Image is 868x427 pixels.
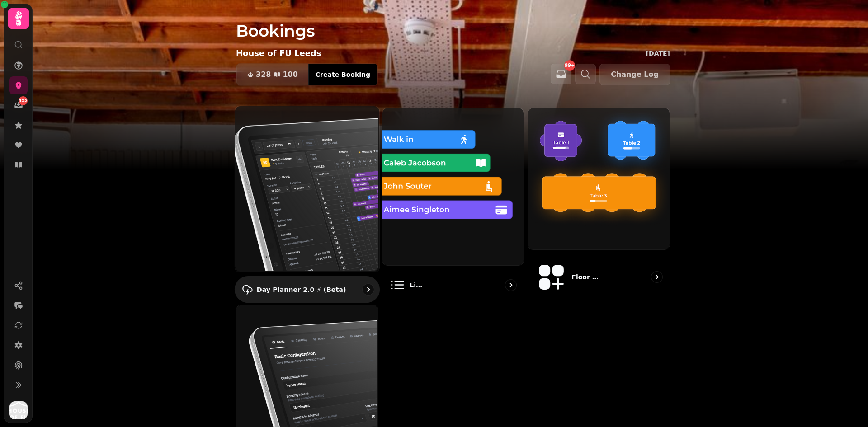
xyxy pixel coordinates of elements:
[19,98,28,104] span: 455
[236,47,321,60] p: House of FU Leeds
[9,96,28,114] a: 455
[382,108,524,301] a: List viewList view
[565,63,575,68] span: 99+
[646,49,670,58] p: [DATE]
[506,281,515,290] svg: go to
[527,107,669,249] img: Floor Plans (beta)
[234,105,378,271] img: Day Planner 2.0 ⚡ (Beta)
[410,281,425,290] p: List view
[8,401,29,419] button: User avatar
[599,64,670,85] button: Change Log
[652,272,661,282] svg: go to
[528,108,670,301] a: Floor Plans (beta)Floor Plans (beta)
[9,401,28,419] img: User avatar
[257,285,346,294] p: Day Planner 2.0 ⚡ (Beta)
[308,64,377,85] button: Create Booking
[382,107,523,264] img: List view
[256,71,271,78] span: 328
[571,272,603,282] p: Floor Plans (beta)
[236,64,309,85] button: 328100
[611,71,659,78] span: Change Log
[283,71,297,78] span: 100
[235,106,380,303] a: Day Planner 2.0 ⚡ (Beta)Day Planner 2.0 ⚡ (Beta)
[316,71,370,78] span: Create Booking
[363,285,373,294] svg: go to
